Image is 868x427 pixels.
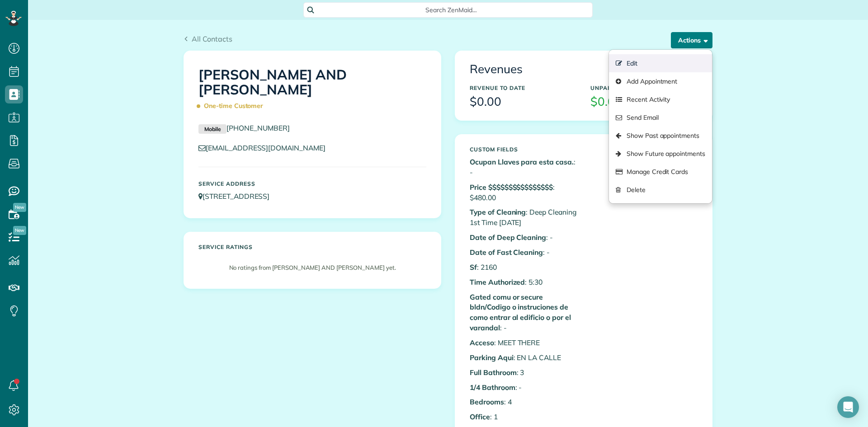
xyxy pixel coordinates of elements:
a: All Contacts [184,33,232,44]
h1: [PERSON_NAME] AND [PERSON_NAME] [198,67,426,114]
a: Mobile[PHONE_NUMBER] [198,123,290,132]
a: [EMAIL_ADDRESS][DOMAIN_NAME] [198,143,334,152]
h5: Custom Fields [470,146,577,152]
p: : - [470,232,577,243]
p: : - [470,157,577,178]
b: Type of Cleaning [470,207,526,216]
b: Office [470,412,490,421]
span: New [13,226,26,235]
a: Show Past appointments [609,127,712,145]
h5: Service ratings [198,244,426,250]
p: : $480.00 [470,182,577,203]
b: Bedrooms [470,397,504,406]
a: Send Email [609,108,712,127]
span: All Contacts [192,34,232,43]
b: Date of Deep Cleaning [470,233,546,242]
a: Recent Activity [609,90,712,108]
b: Gated comu or secure bldn/Codigo o instruciones de como entrar al edificio o por el varandal [470,292,571,333]
a: [STREET_ADDRESS] [198,192,278,201]
span: New [13,203,26,212]
p: : EN LA CALLE [470,352,577,363]
button: Actions [671,32,712,48]
b: Time Authorized [470,277,525,286]
a: Add Appointment [609,72,712,90]
p: : 3 [470,367,577,378]
b: Sf [470,263,477,272]
p: : - [470,247,577,258]
h3: Revenues [470,63,698,76]
p: : 5:30 [470,277,577,287]
div: Open Intercom Messenger [837,396,859,418]
b: Acceso [470,338,494,347]
h5: Unpaid Balance [590,85,698,91]
b: Price $$$$$$$$$$$$$$$$ [470,183,553,192]
h3: $0.00 [470,95,577,108]
h5: Revenue to Date [470,85,577,91]
b: 1/4 Bathroom [470,383,515,392]
small: Mobile [198,124,226,134]
p: : Deep Cleaning 1st Time [DATE] [470,207,577,228]
p: : - [470,382,577,393]
h3: $0.00 [590,95,698,108]
a: Show Future appointments [609,145,712,163]
a: Delete [609,181,712,199]
b: Full Bathroom [470,368,517,377]
p: : 1 [470,412,577,422]
b: Date of Fast Cleaning [470,248,543,257]
p: : - [470,292,577,333]
a: Edit [609,54,712,72]
h5: Service Address [198,181,426,187]
p: : 2160 [470,262,577,272]
b: Ocupan Llaves para esta casa. [470,157,574,166]
p: : MEET THERE [470,338,577,348]
b: Parking Aqui [470,353,514,362]
p: : 4 [470,397,577,407]
p: No ratings from [PERSON_NAME] AND [PERSON_NAME] yet. [203,263,422,272]
span: One-time Customer [198,98,267,114]
a: Manage Credit Cards [609,163,712,181]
